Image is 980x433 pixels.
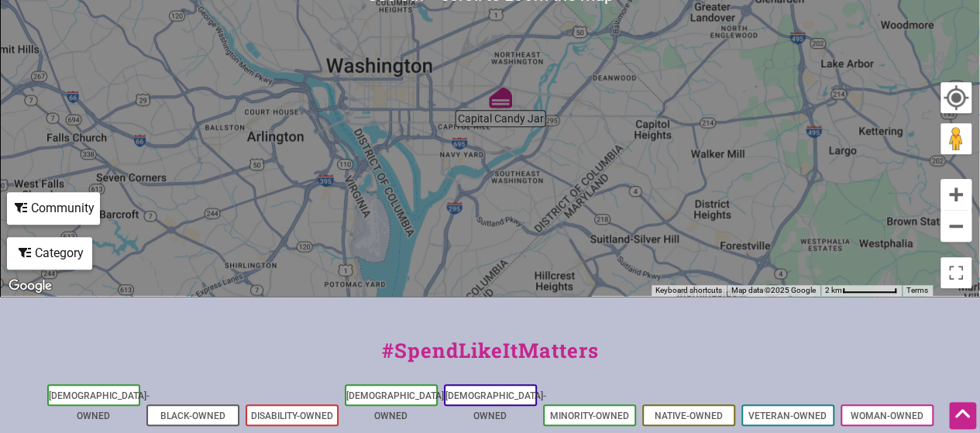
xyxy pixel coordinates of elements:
[940,123,971,154] button: Drag Pegman onto the map to open Street View
[5,276,56,296] a: Open this area in Google Maps (opens a new window)
[949,402,976,429] div: Scroll Back to Top
[940,211,971,242] button: Zoom out
[160,411,225,421] a: Black-Owned
[940,179,971,210] button: Zoom in
[825,286,842,294] span: 2 km
[940,256,973,289] button: Toggle fullscreen view
[9,239,91,268] div: Category
[7,192,100,225] div: Filter by Community
[5,276,56,296] img: Google
[655,411,723,421] a: Native-Owned
[445,390,546,421] a: [DEMOGRAPHIC_DATA]-Owned
[9,194,98,223] div: Community
[489,86,512,109] div: Capital Candy Jar
[748,411,827,421] a: Veteran-Owned
[851,411,923,421] a: Woman-Owned
[346,390,447,421] a: [DEMOGRAPHIC_DATA]-Owned
[820,285,902,296] button: Map Scale: 2 km per 67 pixels
[655,285,722,296] button: Keyboard shortcuts
[7,237,92,270] div: Filter by category
[940,82,971,113] button: Your Location
[550,411,629,421] a: Minority-Owned
[251,411,333,421] a: Disability-Owned
[49,390,150,421] a: [DEMOGRAPHIC_DATA]-Owned
[731,286,816,294] span: Map data ©2025 Google
[906,286,928,294] a: Terms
